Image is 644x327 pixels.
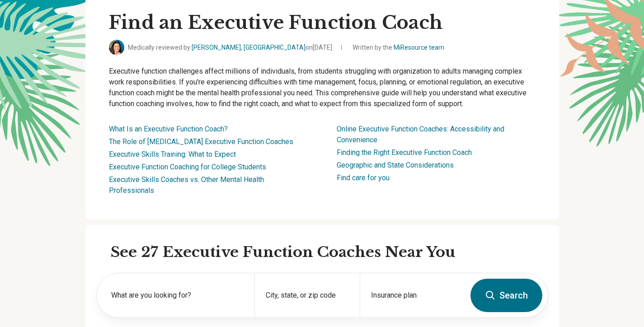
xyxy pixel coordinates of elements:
a: Finding the Right Executive Function Coach [337,148,472,157]
a: Executive Function Coaching for College Students [109,163,266,171]
a: MiResource team [394,44,444,51]
span: Medically reviewed by [128,43,332,52]
h1: Find an Executive Function Coach [109,11,536,34]
button: Search [470,279,542,312]
h2: See 27 Executive Function Coaches Near You [111,243,548,262]
a: Executive Skills Coaches vs. Other Mental Health Professionals [109,175,264,195]
a: The Role of [MEDICAL_DATA] Executive Function Coaches [109,137,293,146]
a: Find care for you [337,173,390,182]
span: Written by the [353,43,444,52]
span: on [DATE] [306,44,332,51]
label: What are you looking for? [111,290,244,301]
a: Executive Skills Training: What to Expect [109,150,236,159]
a: [PERSON_NAME], [GEOGRAPHIC_DATA] [192,44,306,51]
a: Geographic and State Considerations [337,161,454,169]
a: Online Executive Function Coaches: Accessibility and Convenience [337,125,504,144]
a: What Is an Executive Function Coach? [109,125,228,133]
p: Executive function challenges affect millions of individuals, from students struggling with organ... [109,66,536,109]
